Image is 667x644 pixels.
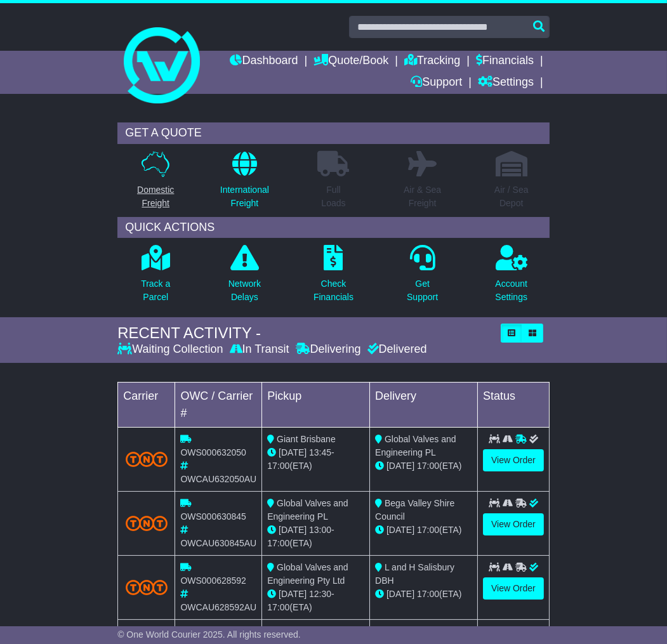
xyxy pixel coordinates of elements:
p: Full Loads [317,183,349,210]
a: NetworkDelays [228,244,261,311]
span: OWCAU628592AU [180,602,256,612]
a: DomesticFreight [136,150,175,217]
p: International Freight [220,183,269,210]
div: (ETA) [375,459,472,473]
div: Delivered [364,343,427,357]
td: OWC / Carrier # [175,382,262,427]
span: © One World Courier 2025. All rights reserved. [117,629,301,640]
td: Status [478,382,550,427]
span: 17:00 [267,538,289,548]
a: Track aParcel [140,244,171,311]
a: View Order [483,513,544,536]
span: [DATE] [279,589,307,599]
a: Financials [476,51,534,72]
span: Giant Brisbane [277,434,336,444]
div: (ETA) [375,588,472,601]
a: AccountSettings [494,244,528,311]
p: Check Financials [314,277,353,304]
p: Track a Parcel [141,277,170,304]
a: Dashboard [230,51,298,72]
div: RECENT ACTIVITY - [117,324,494,343]
div: QUICK ACTIONS [117,217,550,239]
span: OWCAU630845AU [180,538,256,548]
a: View Order [483,577,544,600]
img: TNT_Domestic.png [126,452,168,467]
span: Global Valves and Engineering Pty Ltd [267,562,348,586]
span: Global Valves and Engineering PL [375,434,456,457]
span: OWS000630845 [180,511,246,522]
span: [DATE] [279,525,307,535]
img: TNT_Domestic.png [126,516,168,531]
span: Bega Valley Shire Council [375,498,454,522]
span: [DATE] [386,461,414,471]
div: GET A QUOTE [117,122,550,144]
span: 17:00 [417,589,439,599]
div: (ETA) [375,523,472,537]
div: - (ETA) [267,446,364,473]
a: Tracking [404,51,460,72]
span: OWS000632050 [180,447,246,457]
a: Quote/Book [314,51,388,72]
span: [DATE] [279,447,307,457]
div: Waiting Collection [117,343,226,357]
span: 17:00 [417,461,439,471]
span: 13:45 [309,447,331,457]
a: InternationalFreight [220,150,270,217]
span: [DATE] [386,589,414,599]
a: Support [411,72,462,94]
a: GetSupport [406,244,439,311]
td: Pickup [262,382,370,427]
div: - (ETA) [267,588,364,614]
p: Air & Sea Freight [404,183,441,210]
div: In Transit [227,343,293,357]
p: Get Support [407,277,438,304]
a: Settings [478,72,534,94]
span: [DATE] [386,525,414,535]
span: 17:00 [267,461,289,471]
p: Air / Sea Depot [494,183,529,210]
td: Carrier [118,382,175,427]
img: TNT_Domestic.png [126,580,168,595]
span: OWS000628592 [180,575,246,586]
div: Delivering [293,343,364,357]
td: Delivery [370,382,478,427]
span: 13:00 [309,525,331,535]
p: Account Settings [495,277,527,304]
span: Global Valves and Engineering PL [267,498,348,522]
span: 17:00 [417,525,439,535]
span: L and H Salisbury DBH [375,562,454,586]
span: 17:00 [267,602,289,612]
a: CheckFinancials [313,244,354,311]
p: Domestic Freight [137,183,174,210]
span: OWCAU632050AU [180,474,256,484]
a: View Order [483,449,544,471]
p: Network Delays [228,277,261,304]
span: 12:30 [309,589,331,599]
div: - (ETA) [267,523,364,550]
